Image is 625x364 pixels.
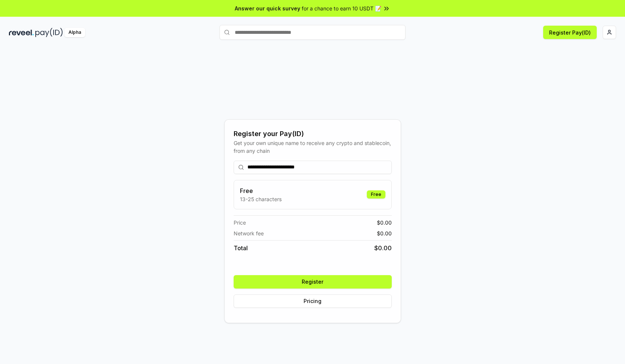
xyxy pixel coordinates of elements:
span: Price [234,219,246,226]
span: $ 0.00 [377,219,392,226]
img: pay_id [35,28,63,37]
button: Register [234,275,392,289]
span: Answer our quick survey [235,4,300,12]
span: Total [234,244,248,252]
div: Get your own unique name to receive any crypto and stablecoin, from any chain [234,139,392,155]
p: 13-25 characters [240,195,282,203]
span: $ 0.00 [374,244,392,252]
div: Register your Pay(ID) [234,129,392,139]
img: reveel_dark [9,28,34,37]
span: $ 0.00 [377,229,392,237]
button: Register Pay(ID) [543,26,597,39]
h3: Free [240,186,282,195]
div: Free [367,190,385,199]
button: Pricing [234,294,392,308]
div: Alpha [64,28,85,37]
span: Network fee [234,229,264,237]
span: for a chance to earn 10 USDT 📝 [302,4,381,12]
